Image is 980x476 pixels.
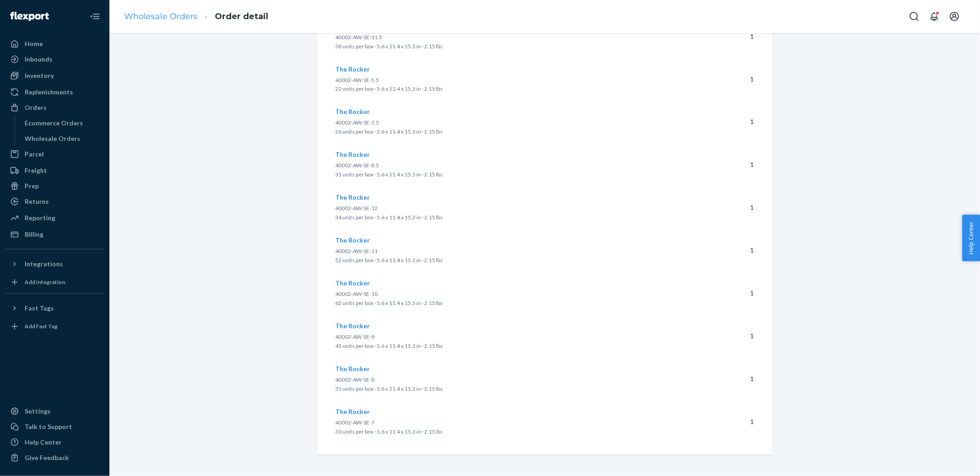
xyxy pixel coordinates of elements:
span: 40002-AW-SE-7 [336,419,375,426]
a: Parcel [5,147,104,161]
span: 40002-AW-SE-8 [336,377,375,383]
p: 34 units per box · 5.6 x 11.4 x 15.3 in · 2.15 lbs [336,213,701,222]
div: Talk to Support [25,422,72,431]
a: Prep [5,179,104,193]
a: Billing [5,227,104,242]
button: Give Feedback [5,450,104,465]
button: The Rocker [336,365,370,374]
button: Open Search Box [905,7,923,26]
span: The Rocker [336,194,370,202]
span: The Rocker [336,151,370,159]
p: 1 [716,203,754,212]
div: Reporting [25,213,55,222]
div: Help Center [25,438,62,447]
p: 35 units per box · 5.6 x 11.4 x 15.3 in · 2.15 lbs [336,385,701,394]
span: 40002-AW-SE-10 [336,291,378,298]
div: Add Fast Tag [25,322,57,330]
a: Add Integration [5,275,104,290]
p: 45 units per box · 5.6 x 11.4 x 15.3 in · 2.15 lbs [336,342,701,351]
span: The Rocker [336,365,370,373]
p: 1 [716,332,754,341]
button: The Rocker [336,193,370,202]
p: 1 [716,32,754,41]
button: Fast Tags [5,301,104,316]
div: Replenishments [25,88,73,97]
a: Inbounds [5,52,104,67]
button: Close Navigation [86,7,104,26]
img: Flexport logo [10,12,49,21]
div: Orders [25,103,47,112]
p: 1 [716,246,754,255]
button: The Rocker [336,236,370,245]
a: Home [5,36,104,51]
div: Give Feedback [25,453,69,462]
span: 40002-AW-SE-8.5 [336,162,379,169]
span: The Rocker [336,279,370,287]
div: Fast Tags [25,304,54,313]
a: Add Fast Tag [5,319,104,334]
span: The Rocker [336,65,370,73]
p: 1 [716,289,754,298]
a: Replenishments [5,85,104,99]
p: 1 [716,418,754,427]
button: The Rocker [336,65,370,74]
div: Wholesale Orders [25,134,81,143]
p: 62 units per box · 5.6 x 11.4 x 15.3 in · 2.15 lbs [336,299,701,308]
div: Settings [25,407,51,416]
div: Parcel [25,150,44,159]
p: 52 units per box · 5.6 x 11.4 x 15.3 in · 2.15 lbs [336,256,701,265]
p: 1 [716,75,754,84]
span: 40002-AW-SE-9 [336,334,375,341]
div: Returns [25,197,49,206]
button: The Rocker [336,279,370,288]
ol: breadcrumbs [117,3,275,30]
p: 38 units per box · 5.6 x 11.4 x 15.3 in · 2.15 lbs [336,42,701,51]
a: Freight [5,163,104,178]
a: Returns [5,194,104,209]
p: 26 units per box · 5.6 x 11.4 x 15.3 in · 2.15 lbs [336,128,701,137]
span: The Rocker [336,108,370,116]
span: The Rocker [336,237,370,244]
div: Freight [25,166,47,175]
button: Open account menu [945,7,964,26]
p: 1 [716,118,754,127]
div: Billing [25,230,43,239]
button: The Rocker [336,408,370,417]
a: Ecommerce Orders [21,116,104,130]
a: Reporting [5,211,104,225]
button: Help Center [962,215,980,261]
div: Ecommerce Orders [25,119,83,128]
a: Order detail [215,11,268,21]
a: Settings [5,404,104,419]
p: 1 [716,375,754,384]
div: Add Integration [25,278,65,286]
span: 40002-AW-SE-5.5 [336,77,379,83]
span: The Rocker [336,322,370,330]
div: Inventory [25,71,54,80]
p: 22 units per box · 5.6 x 11.4 x 15.3 in · 2.15 lbs [336,85,701,94]
span: 40002-AW-SE-11 [336,248,378,255]
button: The Rocker [336,150,370,160]
p: 1 [716,160,754,170]
a: Talk to Support [5,419,104,434]
button: The Rocker [336,108,370,117]
span: 40002-AW-SE-12 [336,205,378,212]
a: Wholesale Orders [124,11,197,21]
div: Inbounds [25,55,52,64]
a: Orders [5,100,104,115]
div: Prep [25,181,39,191]
span: 40002-AW-SE-7.5 [336,119,379,126]
p: 35 units per box · 5.6 x 11.4 x 15.3 in · 2.15 lbs [336,171,701,180]
a: Inventory [5,68,104,83]
div: Integrations [25,259,63,269]
p: 30 units per box · 5.6 x 11.4 x 15.3 in · 2.15 lbs [336,428,701,437]
div: Home [25,39,43,48]
button: Open notifications [925,7,944,26]
a: Wholesale Orders [21,131,104,146]
span: The Rocker [336,408,370,416]
span: 40002-AW-SE-11.5 [336,34,383,41]
button: Integrations [5,257,104,271]
button: The Rocker [336,322,370,331]
a: Help Center [5,435,104,450]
